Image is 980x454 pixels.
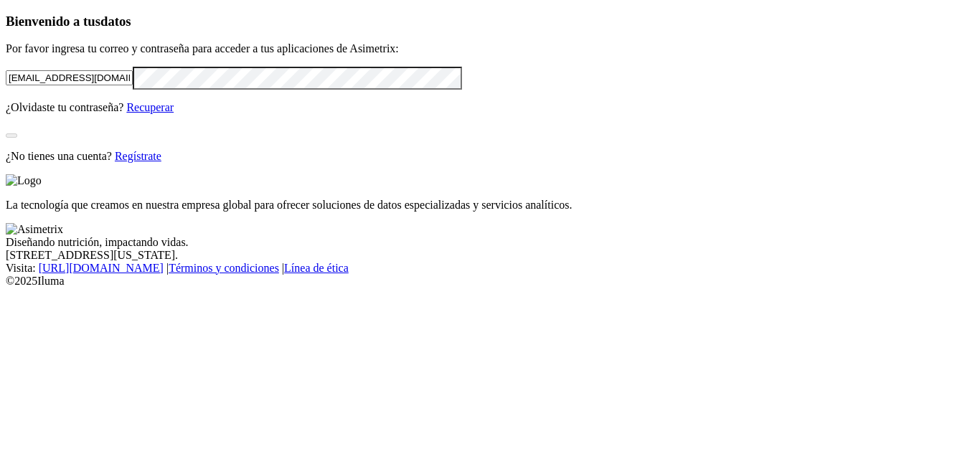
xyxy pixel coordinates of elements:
img: Asimetrix [6,223,63,236]
div: © 2025 Iluma [6,275,974,288]
p: ¿Olvidaste tu contraseña? [6,101,974,114]
h3: Bienvenido a tus [6,14,974,29]
input: Tu correo [6,70,133,85]
span: datos [100,14,131,29]
a: Términos y condiciones [169,262,279,274]
img: Logo [6,174,42,187]
a: Línea de ética [284,262,349,274]
p: ¿No tienes una cuenta? [6,150,974,163]
p: Por favor ingresa tu correo y contraseña para acceder a tus aplicaciones de Asimetrix: [6,42,974,55]
a: Regístrate [115,150,161,162]
a: Recuperar [126,101,174,113]
div: Visita : | | [6,262,974,275]
div: [STREET_ADDRESS][US_STATE]. [6,249,974,262]
a: [URL][DOMAIN_NAME] [39,262,164,274]
p: La tecnología que creamos en nuestra empresa global para ofrecer soluciones de datos especializad... [6,199,974,212]
div: Diseñando nutrición, impactando vidas. [6,236,974,249]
